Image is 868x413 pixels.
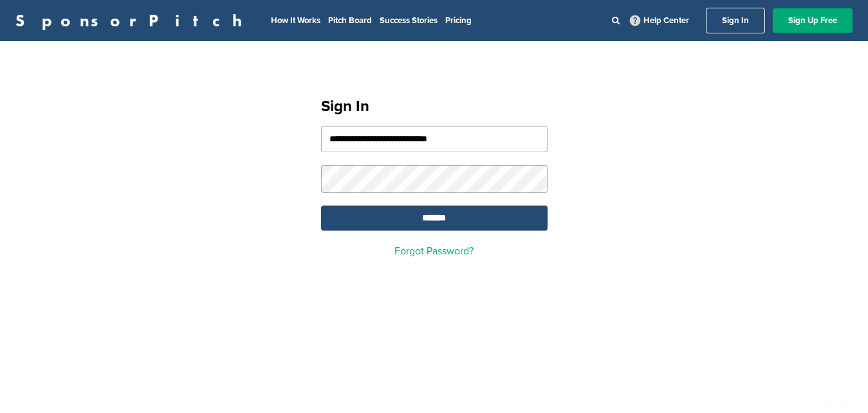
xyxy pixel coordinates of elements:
a: Success Stories [380,15,438,26]
a: Pricing [445,15,472,26]
a: How It Works [271,15,320,26]
iframe: Botón para iniciar la ventana de mensajería [817,362,858,403]
h1: Sign In [321,95,548,118]
a: Sign Up Free [773,8,853,33]
a: Forgot Password? [394,245,474,258]
a: Pitch Board [328,15,372,26]
a: Help Center [627,13,692,28]
a: Sign In [706,8,765,33]
a: SponsorPitch [15,12,250,29]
